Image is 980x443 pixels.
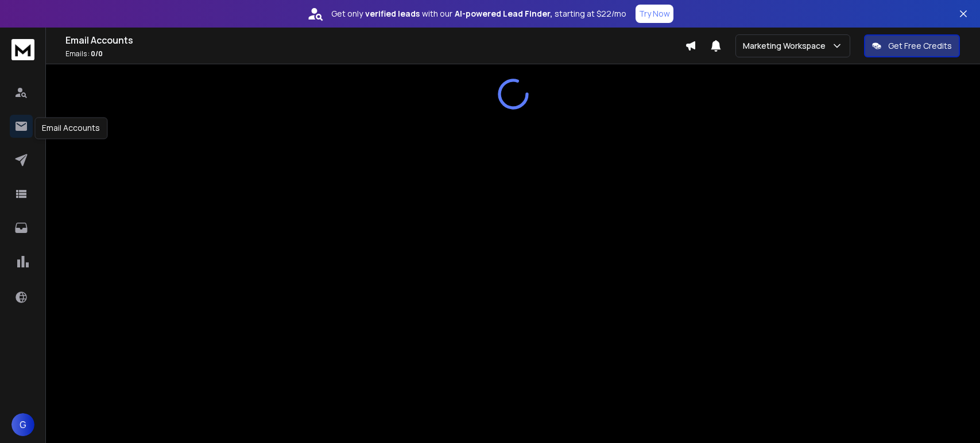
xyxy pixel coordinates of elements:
span: 0 / 0 [91,49,103,59]
p: Get only with our starting at $22/mo [331,8,626,20]
img: logo [11,39,34,60]
button: Try Now [636,5,673,23]
button: Get Free Credits [864,34,960,57]
strong: verified leads [365,8,420,20]
strong: AI-powered Lead Finder, [455,8,552,20]
p: Emails : [65,49,685,59]
p: Try Now [639,8,670,20]
div: Email Accounts [34,117,107,139]
p: Get Free Credits [888,40,952,52]
button: G [11,413,34,436]
p: Marketing Workspace [743,40,830,52]
h1: Email Accounts [65,33,685,47]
